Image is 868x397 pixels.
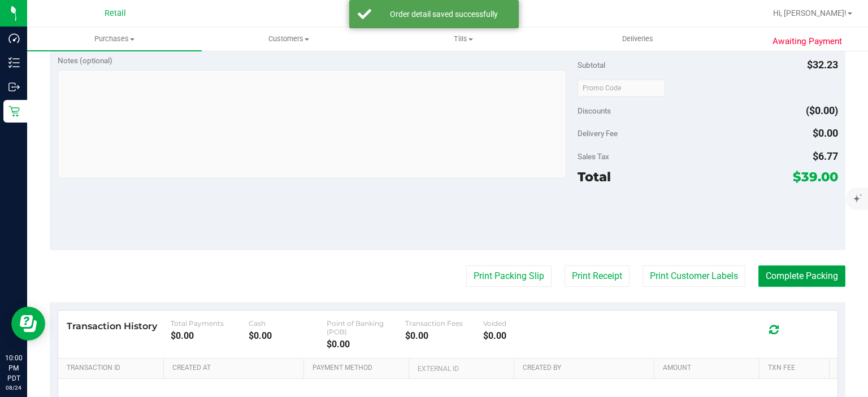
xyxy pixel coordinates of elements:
span: Discounts [578,101,611,121]
a: Transaction ID [67,364,159,373]
a: Created By [523,364,649,373]
inline-svg: Outbound [8,81,20,93]
p: 08/24 [5,383,22,392]
div: Cash [249,319,327,328]
div: Transaction Fees [405,319,483,328]
inline-svg: Retail [8,106,20,117]
div: Voided [483,319,561,328]
input: Promo Code [578,80,665,97]
div: $0.00 [327,339,405,350]
span: ($0.00) [806,104,838,116]
div: $0.00 [483,330,561,341]
span: Sales Tax [578,152,609,161]
a: Payment Method [313,364,404,373]
th: External ID [409,359,514,379]
div: $0.00 [171,330,249,341]
iframe: Resource center [11,307,45,341]
span: Customers [202,34,376,44]
p: 10:00 PM PDT [5,353,22,383]
button: Print Packing Slip [466,265,552,287]
span: $32.23 [807,59,838,71]
div: Total Payments [171,319,249,328]
span: Subtotal [578,60,605,69]
a: Customers [202,27,376,51]
a: Purchases [27,27,202,51]
div: Order detail saved successfully [377,8,510,20]
span: Hi, [PERSON_NAME]! [773,8,847,18]
inline-svg: Inventory [8,57,20,68]
span: $6.77 [813,150,838,162]
span: Total [578,169,611,185]
span: Awaiting Payment [772,35,842,48]
span: $0.00 [813,127,838,139]
span: $39.00 [793,169,838,185]
a: Txn Fee [768,364,824,373]
button: Print Receipt [565,265,630,287]
span: Deliveries [607,34,669,44]
span: Purchases [27,34,202,44]
span: Tills [376,34,550,44]
span: Retail [105,8,126,18]
a: Deliveries [550,27,725,51]
div: $0.00 [249,330,327,341]
span: Notes (optional) [58,56,112,65]
div: $0.00 [405,330,483,341]
button: Print Customer Labels [643,265,745,287]
a: Tills [376,27,550,51]
span: Delivery Fee [578,129,618,138]
a: Amount [663,364,754,373]
inline-svg: Dashboard [8,33,20,44]
div: Point of Banking (POB) [327,319,405,336]
button: Complete Packing [758,265,845,287]
a: Created At [172,364,299,373]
